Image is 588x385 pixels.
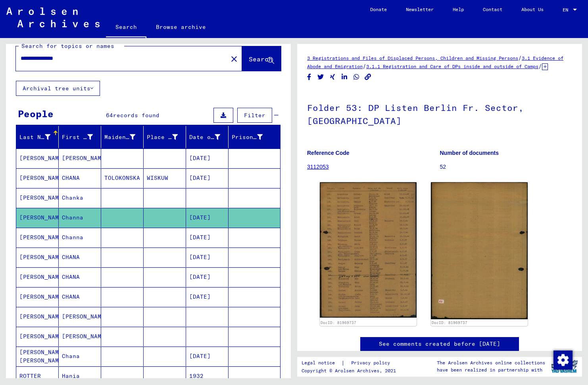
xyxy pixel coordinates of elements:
button: Share on Twitter [317,72,325,82]
div: Place of Birth [147,131,188,143]
mat-cell: [DATE] [186,248,229,267]
a: 3112053 [307,164,329,170]
img: 002.jpg [431,182,528,319]
mat-cell: [DATE] [186,287,229,307]
a: Privacy policy [345,359,400,367]
mat-cell: CHANA [59,287,101,307]
mat-cell: [PERSON_NAME] [16,149,59,168]
mat-icon: close [229,54,239,64]
span: records found [113,112,159,119]
div: | [302,359,400,367]
div: People [18,107,54,121]
div: Place of Birth [147,133,178,141]
mat-cell: [DATE] [186,168,229,188]
a: 3.1.1 Registration and Care of DPs inside and outside of Camps [366,63,538,69]
a: Browse archive [146,17,215,36]
div: Change consent [553,350,572,369]
div: First Name [62,131,103,143]
mat-header-cell: Prisoner # [229,126,280,148]
img: 001.jpg [320,182,417,318]
mat-cell: [DATE] [186,347,229,366]
span: Search [249,55,273,63]
mat-cell: [DATE] [186,267,229,287]
a: 3 Registrations and Files of Displaced Persons, Children and Missing Persons [307,55,518,61]
div: Date of Birth [189,131,230,143]
mat-cell: [PERSON_NAME] [16,287,59,307]
p: Copyright © Arolsen Archives, 2021 [302,367,400,374]
p: have been realized in partnership with [437,366,545,374]
div: Last Name [19,131,60,143]
mat-cell: [PERSON_NAME] [59,149,101,168]
span: / [518,54,522,61]
mat-cell: Chanka [59,188,101,208]
mat-header-cell: Maiden Name [101,126,144,148]
mat-cell: [PERSON_NAME] [PERSON_NAME] [16,347,59,366]
h1: Folder 53: DP Listen Berlin Fr. Sector, [GEOGRAPHIC_DATA] [307,90,572,137]
p: 52 [440,163,573,171]
mat-cell: [PERSON_NAME] [16,267,59,287]
mat-cell: [PERSON_NAME] [16,307,59,326]
mat-cell: WISKUW [144,168,186,188]
mat-cell: CHANA [59,267,101,287]
mat-cell: [DATE] [186,208,229,227]
b: Number of documents [440,150,499,156]
mat-cell: [PERSON_NAME] [16,168,59,188]
mat-cell: [DATE] [186,228,229,247]
mat-header-cell: Place of Birth [144,126,186,148]
a: Legal notice [302,359,341,367]
img: Arolsen_neg.svg [6,8,100,27]
mat-cell: CHANA [59,168,101,188]
button: Share on WhatsApp [352,72,361,82]
div: Prisoner # [232,131,273,143]
div: First Name [62,133,93,141]
mat-cell: Chana [59,347,101,366]
button: Archival tree units [16,81,100,96]
mat-cell: [PERSON_NAME] [59,327,101,346]
button: Copy link [364,72,372,82]
mat-cell: [PERSON_NAME] [16,248,59,267]
b: Reference Code [307,150,350,156]
div: Date of Birth [189,133,220,141]
button: Clear [226,51,242,67]
button: Share on Xing [329,72,337,82]
span: 64 [106,112,113,119]
a: Search [106,17,146,38]
mat-cell: Channa [59,228,101,247]
mat-cell: [PERSON_NAME] [16,327,59,346]
a: DocID: 81969737 [321,320,356,325]
img: Change consent [553,351,573,370]
div: Maiden Name [104,131,145,143]
div: Prisoner # [232,133,263,141]
button: Filter [237,108,272,123]
button: Search [242,46,281,71]
img: yv_logo.png [550,356,579,376]
span: / [363,63,366,70]
button: Share on Facebook [305,72,313,82]
mat-cell: TOLOKONSKA [101,168,144,188]
mat-cell: CHANA [59,248,101,267]
span: Filter [244,112,265,119]
mat-label: Search for topics or names [21,42,114,50]
mat-cell: [DATE] [186,149,229,168]
div: Maiden Name [104,133,135,141]
mat-cell: [PERSON_NAME] [59,307,101,326]
mat-cell: [PERSON_NAME] [16,208,59,227]
a: DocID: 81969737 [432,320,467,325]
span: / [538,63,542,70]
mat-cell: Channa [59,208,101,227]
p: The Arolsen Archives online collections [437,359,545,366]
span: EN [563,7,571,13]
mat-cell: [PERSON_NAME] [16,228,59,247]
mat-header-cell: First Name [59,126,101,148]
div: Last Name [19,133,50,141]
mat-cell: [PERSON_NAME] [16,188,59,208]
a: See comments created before [DATE] [379,340,500,348]
button: Share on LinkedIn [340,72,349,82]
mat-header-cell: Last Name [16,126,59,148]
mat-header-cell: Date of Birth [186,126,229,148]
